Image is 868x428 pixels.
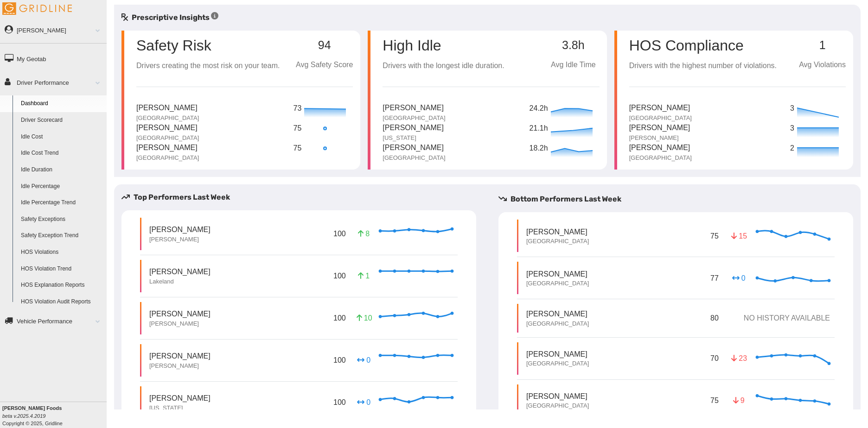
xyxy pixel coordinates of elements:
[121,192,484,203] h5: Top Performers Last Week
[739,313,830,323] p: NO HISTORY AVAILABLE
[136,38,211,53] p: Safety Risk
[136,134,199,142] p: [GEOGRAPHIC_DATA]
[530,123,549,134] p: 21.1h
[17,277,107,294] a: HOS Explanation Reports
[526,349,589,359] p: [PERSON_NAME]
[526,320,589,328] p: [GEOGRAPHIC_DATA]
[136,102,199,114] p: [PERSON_NAME]
[17,95,107,112] a: Dashboard
[357,313,371,323] p: 10
[17,294,107,310] a: HOS Violation Audit Reports
[708,393,721,408] p: 75
[526,279,589,288] p: [GEOGRAPHIC_DATA]
[17,195,107,211] a: Idle Percentage Trend
[383,122,444,134] p: [PERSON_NAME]
[799,59,846,71] p: Avg Violations
[526,308,589,319] p: [PERSON_NAME]
[629,102,692,114] p: [PERSON_NAME]
[136,60,280,72] p: Drivers creating the most risk on your team.
[294,103,302,114] p: 73
[149,235,211,244] p: [PERSON_NAME]
[17,145,107,162] a: Idle Cost Trend
[530,143,549,154] p: 18.2h
[547,39,600,52] p: 3.8h
[790,103,795,114] p: 3
[332,311,348,325] p: 100
[149,224,211,235] p: [PERSON_NAME]
[149,362,211,370] p: [PERSON_NAME]
[383,114,445,122] p: [GEOGRAPHIC_DATA]
[629,38,777,53] p: HOS Compliance
[629,122,690,134] p: [PERSON_NAME]
[2,413,45,419] i: beta v.2025.4.2019
[2,405,62,411] b: [PERSON_NAME] Foods
[708,271,721,285] p: 77
[708,351,721,365] p: 70
[17,211,107,228] a: Safety Exceptions
[799,39,846,52] p: 1
[383,60,504,72] p: Drivers with the longest idle duration.
[357,355,371,365] p: 0
[629,142,692,154] p: [PERSON_NAME]
[731,353,746,364] p: 23
[149,404,211,412] p: [US_STATE]
[136,142,199,154] p: [PERSON_NAME]
[149,277,211,286] p: Lakeland
[383,134,444,142] p: [US_STATE]
[731,273,746,283] p: 0
[136,154,199,162] p: [GEOGRAPHIC_DATA]
[526,402,589,410] p: [GEOGRAPHIC_DATA]
[296,59,353,71] p: Avg Safety Score
[547,59,600,71] p: Avg Idle Time
[357,228,371,239] p: 8
[731,231,746,241] p: 15
[121,12,218,23] h5: Prescriptive Insights
[17,261,107,277] a: HOS Violation Trend
[526,269,589,279] p: [PERSON_NAME]
[629,114,692,122] p: [GEOGRAPHIC_DATA]
[136,114,199,122] p: [GEOGRAPHIC_DATA]
[790,123,795,134] p: 3
[149,393,211,403] p: [PERSON_NAME]
[526,227,589,237] p: [PERSON_NAME]
[17,178,107,195] a: Idle Percentage
[294,143,302,154] p: 75
[708,311,721,325] p: 80
[530,103,549,114] p: 24.2h
[357,271,371,281] p: 1
[136,122,199,134] p: [PERSON_NAME]
[526,359,589,368] p: [GEOGRAPHIC_DATA]
[790,143,795,154] p: 2
[708,229,721,243] p: 75
[498,194,861,205] h5: Bottom Performers Last Week
[629,154,692,162] p: [GEOGRAPHIC_DATA]
[526,237,589,245] p: [GEOGRAPHIC_DATA]
[149,351,211,361] p: [PERSON_NAME]
[332,395,348,409] p: 100
[149,308,211,319] p: [PERSON_NAME]
[332,353,348,367] p: 100
[383,142,445,154] p: [PERSON_NAME]
[149,266,211,277] p: [PERSON_NAME]
[731,395,746,406] p: 9
[294,123,302,134] p: 75
[383,154,445,162] p: [GEOGRAPHIC_DATA]
[17,129,107,145] a: Idle Cost
[17,244,107,261] a: HOS Violations
[332,227,348,241] p: 100
[332,269,348,283] p: 100
[17,112,107,129] a: Driver Scorecard
[17,162,107,178] a: Idle Duration
[2,404,107,427] div: Copyright © 2025, Gridline
[149,320,211,328] p: [PERSON_NAME]
[383,102,445,114] p: [PERSON_NAME]
[629,60,777,72] p: Drivers with the highest number of violations.
[526,391,589,402] p: [PERSON_NAME]
[2,2,72,15] img: Gridline
[17,227,107,244] a: Safety Exception Trend
[629,134,690,142] p: [PERSON_NAME]
[296,39,353,52] p: 94
[383,38,504,53] p: High Idle
[357,397,371,408] p: 0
